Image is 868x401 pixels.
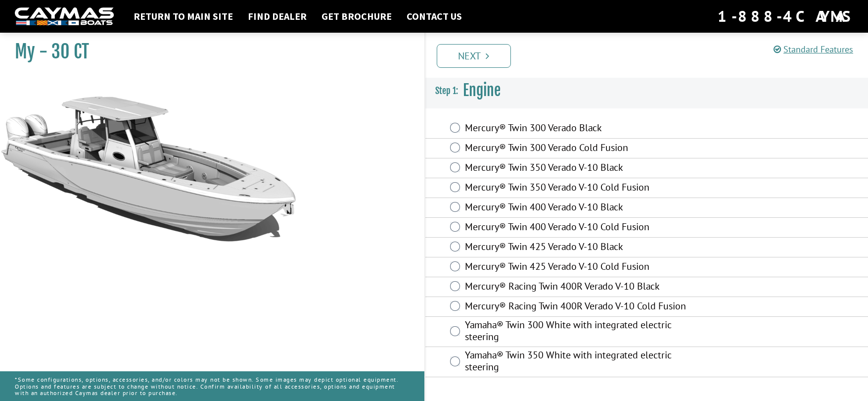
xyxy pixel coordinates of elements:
label: Mercury® Racing Twin 400R Verado V-10 Black [465,280,707,295]
label: Mercury® Racing Twin 400R Verado V-10 Cold Fusion [465,300,707,314]
label: Yamaha® Twin 350 White with integrated electric steering [465,349,707,375]
a: Contact Us [402,10,467,23]
p: *Some configurations, options, accessories, and/or colors may not be shown. Some images may depic... [15,371,410,401]
label: Mercury® Twin 400 Verado V-10 Cold Fusion [465,221,707,235]
label: Mercury® Twin 350 Verado V-10 Cold Fusion [465,181,707,196]
a: Standard Features [774,44,853,55]
label: Mercury® Twin 350 Verado V-10 Black [465,161,707,176]
img: white-logo-c9c8dbefe5ff5ceceb0f0178aa75bf4bb51f6bca0971e226c86eb53dfe498488.png [15,7,114,26]
label: Mercury® Twin 425 Verado V-10 Cold Fusion [465,260,707,275]
a: Find Dealer [243,10,312,23]
label: Mercury® Twin 425 Verado V-10 Black [465,241,707,255]
div: 1-888-4CAYMAS [718,5,853,27]
label: Mercury® Twin 300 Verado Black [465,122,707,136]
label: Mercury® Twin 400 Verado V-10 Black [465,201,707,215]
a: Next [437,44,511,68]
h1: My - 30 CT [15,41,400,63]
label: Yamaha® Twin 300 White with integrated electric steering [465,319,707,345]
a: Return to main site [129,10,238,23]
label: Mercury® Twin 300 Verado Cold Fusion [465,142,707,156]
a: Get Brochure [317,10,397,23]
